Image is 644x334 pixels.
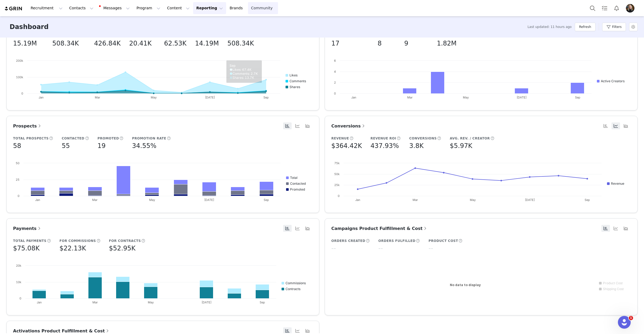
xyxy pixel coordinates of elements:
[148,300,154,304] text: May
[331,238,365,243] h5: Orders Created
[334,161,340,165] text: 75k
[334,70,336,73] text: 4
[66,2,97,14] button: Contacts
[149,198,155,202] text: May
[370,141,399,151] h5: 437.93%
[334,172,340,176] text: 50k
[16,161,19,165] text: 50
[18,194,19,198] text: 0
[334,81,336,84] text: 2
[164,2,193,14] button: Content
[603,281,623,285] text: Product Cost
[290,187,305,191] text: Promoted
[62,136,84,141] h5: Contacted
[260,300,265,304] text: Sep
[331,39,340,48] h5: 17
[463,96,469,99] text: May
[331,123,366,129] span: Conversions
[92,198,97,202] text: Mar
[13,244,40,253] h5: $75.08K
[97,141,106,151] h5: 19
[16,59,23,63] text: 200k
[164,39,186,48] h5: 62.53K
[94,39,121,48] h5: 426.84K
[59,244,86,253] h5: $22.13K
[525,198,535,202] text: [DATE]
[16,178,19,182] text: 25
[92,300,98,304] text: Mar
[629,316,633,320] span: 1
[16,264,21,267] text: 20k
[338,194,340,198] text: 0
[109,244,136,253] h5: $52.95K
[132,136,166,141] h5: Promotion Rate
[528,24,572,29] span: Last updated: 11 hours ago
[290,182,306,185] text: Contacted
[334,92,336,95] text: 0
[626,4,634,13] img: 39c1d9e1-79c2-49e6-bb38-4868b0a75d26.jpg
[202,300,211,304] text: [DATE]
[429,244,433,253] h5: --
[62,141,70,151] h5: 55
[623,4,640,13] button: Profile
[351,96,356,99] text: Jan
[599,2,610,14] a: Tasks
[204,198,214,202] text: [DATE]
[195,39,219,48] h5: 14.19M
[355,198,360,202] text: Jan
[370,136,396,141] h5: Revenue ROI
[331,226,428,231] span: Campaigns Product Fulfillment & Cost
[450,136,490,141] h5: Avg. Rev. / Creator
[97,136,119,141] h5: Promoted
[13,226,42,231] span: Payments
[16,280,21,284] text: 10k
[331,136,349,141] h5: Revenue
[109,238,141,243] h5: For Contracts
[450,141,472,151] h5: $5.97K
[378,39,382,48] h5: 8
[97,2,133,14] button: Messages
[331,123,366,129] a: Conversions
[404,39,408,48] h5: 9
[227,39,254,48] h5: 508.34K
[587,2,598,14] button: Search
[334,59,336,63] text: 6
[95,96,100,99] text: Mar
[13,39,37,48] h5: 15.19M
[407,96,413,99] text: Mar
[13,238,46,243] h5: Total Payments
[601,79,625,83] text: Active Creators
[27,2,66,14] button: Recruitment
[4,6,23,11] img: grin logo
[193,2,226,14] button: Reporting
[618,316,631,329] iframe: Intercom live chat
[226,2,247,14] a: Brands
[603,287,624,291] text: Shipping Cost
[290,85,300,89] text: Shares
[331,244,336,253] h5: --
[13,136,49,141] h5: Total Prospects
[129,39,152,48] h5: 20.41K
[409,136,437,141] h5: Conversions
[132,141,157,151] h5: 34.55%
[450,283,481,287] text: No data to display
[585,198,590,202] text: Sep
[286,281,306,285] text: Commissions
[13,123,42,129] span: Prospects
[409,141,423,151] h5: 3.8K
[205,96,215,99] text: [DATE]
[413,198,418,202] text: Mar
[13,328,110,333] span: Activations Product Fulfillment & Cost
[429,238,458,243] h5: Product Cost
[16,75,23,79] text: 100k
[263,96,269,99] text: Sep
[19,296,21,300] text: 0
[575,96,580,99] text: Sep
[290,79,306,83] text: Comments
[437,39,456,48] h5: 1.82M
[378,238,415,243] h5: Orders Fulfilled
[248,2,278,14] a: Community
[59,238,96,243] h5: For Commissions
[470,198,476,202] text: May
